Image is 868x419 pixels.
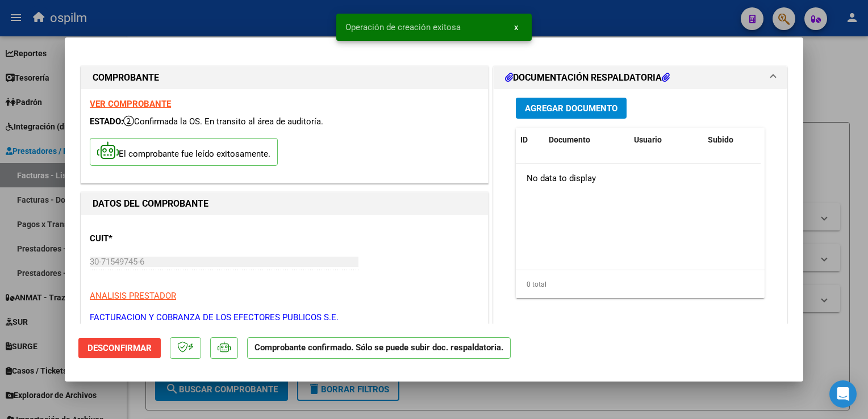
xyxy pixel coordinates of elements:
h1: DOCUMENTACIÓN RESPALDATORIA [505,71,670,85]
datatable-header-cell: Documento [544,128,629,152]
button: Agregar Documento [516,98,627,119]
strong: DATOS DEL COMPROBANTE [93,198,208,209]
datatable-header-cell: Usuario [629,128,703,152]
span: Desconfirmar [87,343,152,353]
div: 0 total [516,270,765,299]
a: VER COMPROBANTE [90,99,171,109]
strong: COMPROBANTE [93,72,159,83]
span: Subido [708,135,733,144]
span: Documento [549,135,590,144]
span: ANALISIS PRESTADOR [90,291,176,301]
button: x [505,17,527,37]
button: Desconfirmar [78,338,161,358]
span: ID [520,135,528,144]
div: DOCUMENTACIÓN RESPALDATORIA [494,89,787,325]
span: Operación de creación exitosa [345,22,461,33]
span: x [514,22,518,32]
p: Comprobante confirmado. Sólo se puede subir doc. respaldatoria. [247,337,511,359]
span: Confirmada la OS. En transito al área de auditoría. [123,116,323,127]
span: Usuario [634,135,662,144]
p: CUIT [90,232,207,245]
datatable-header-cell: ID [516,128,544,152]
p: FACTURACION Y COBRANZA DE LOS EFECTORES PUBLICOS S.E. [90,311,479,324]
div: Open Intercom Messenger [829,380,857,408]
div: No data to display [516,164,761,192]
datatable-header-cell: Acción [760,128,817,152]
mat-expansion-panel-header: DOCUMENTACIÓN RESPALDATORIA [494,66,787,89]
span: ESTADO: [90,116,123,127]
datatable-header-cell: Subido [703,128,760,152]
span: Agregar Documento [525,103,617,114]
p: El comprobante fue leído exitosamente. [90,138,278,166]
